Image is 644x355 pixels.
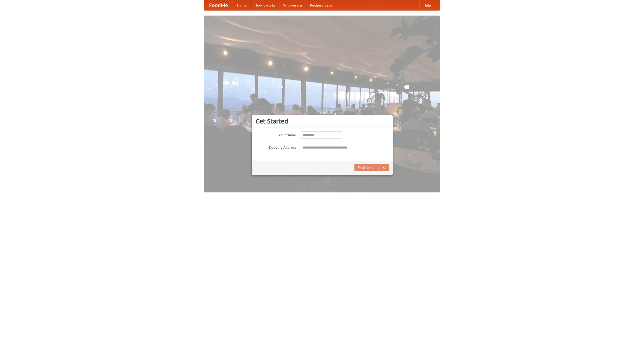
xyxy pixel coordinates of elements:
a: Recipe videos [306,0,336,10]
a: Help [419,0,435,10]
a: Who we are [279,0,306,10]
a: FoodMe [204,0,233,10]
label: Delivery Address [256,144,296,150]
button: Find Restaurants! [354,164,389,171]
h3: Get Started [256,117,389,125]
label: Your Name [256,131,296,137]
a: How it works [251,0,279,10]
a: Home [233,0,251,10]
